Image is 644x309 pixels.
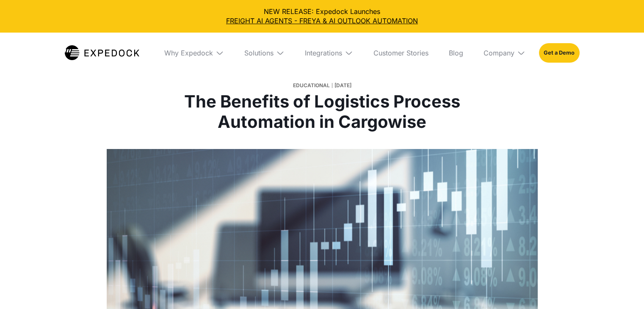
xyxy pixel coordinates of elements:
[539,43,579,63] a: Get a Demo
[293,80,330,91] div: Educational
[164,49,213,57] div: Why Expedock
[484,49,514,57] div: Company
[442,33,470,73] a: Blog
[244,49,274,57] div: Solutions
[305,49,342,57] div: Integrations
[165,91,479,132] h1: The Benefits of Logistics Process Automation in Cargowise
[7,16,637,25] a: FREIGHT AI AGENTS - FREYA & AI OUTLOOK AUTOMATION
[7,7,637,26] div: NEW RELEASE: Expedock Launches
[367,33,435,73] a: Customer Stories
[334,80,351,91] div: [DATE]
